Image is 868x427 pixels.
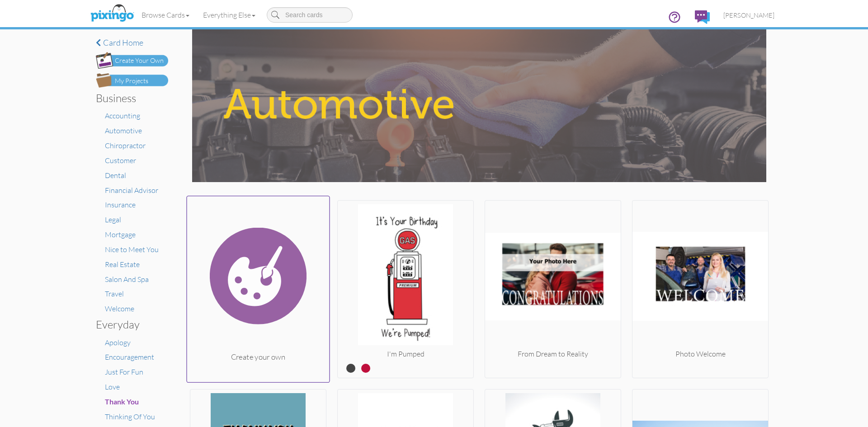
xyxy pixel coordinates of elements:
[105,230,136,239] a: Mortgage
[695,10,710,24] img: comments.svg
[96,92,161,104] h3: Business
[96,73,168,88] img: my-projects-button.png
[267,7,353,23] input: Search cards
[723,11,774,19] span: [PERSON_NAME]
[105,382,120,391] a: Love
[96,52,168,69] img: create-own-button.png
[105,289,124,298] a: Travel
[105,397,139,406] a: Thank You
[115,56,164,66] div: Create Your Own
[338,349,473,359] div: I'm Pumped
[105,215,121,224] a: Legal
[485,349,621,359] div: From Dream to Reality
[187,352,330,362] div: Create your own
[187,200,330,352] img: create.svg
[105,141,146,150] a: Chiropractor
[105,397,139,406] span: Thank You
[105,126,142,135] a: Automotive
[105,111,140,120] a: Accounting
[105,367,143,376] a: Just For Fun
[105,260,140,269] a: Real Estate
[632,204,768,349] img: 20220404-200011-51da535d4e66-250.jpg
[88,2,136,25] img: pixingo logo
[338,204,473,349] img: 20220722-163142-83c22650b5fd-250.jpg
[105,156,136,165] a: Customer
[115,76,148,86] div: My Projects
[96,38,168,47] a: Card home
[717,4,781,27] a: [PERSON_NAME]
[105,200,136,209] a: Insurance
[192,29,766,182] img: automotive.jpg
[105,352,154,361] a: Encouragement
[105,245,159,254] a: Nice to Meet You
[105,186,158,195] a: Financial Advisor
[105,412,155,421] a: Thinking Of You
[96,319,161,330] h3: Everyday
[135,4,196,26] a: Browse Cards
[196,4,262,26] a: Everything Else
[632,349,768,359] div: Photo Welcome
[105,304,134,313] a: Welcome
[485,204,621,349] img: 20250905-201811-b377196b96e5-250.png
[105,275,149,284] a: Salon And Spa
[105,338,131,347] a: Apology
[105,171,126,180] a: Dental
